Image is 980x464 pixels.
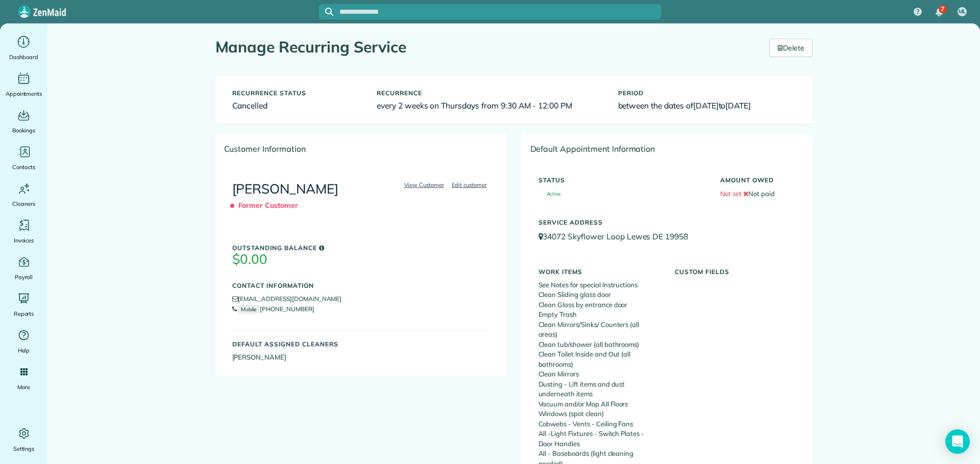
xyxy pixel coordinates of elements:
span: More [17,382,30,392]
h5: Service Address [538,219,796,226]
li: All -Light Fixtures - Switch Plates - Door Handles [538,429,659,449]
svg: Focus search [325,8,333,16]
h5: Recurrence status [232,90,362,96]
a: Cleaners [4,180,43,209]
li: Windows (spot clean) [538,409,659,419]
h6: Cancelled [232,101,362,110]
span: [DATE] [725,100,751,111]
div: Default Appointment Information [522,134,812,163]
a: Invoices [4,217,43,245]
span: Payroll [15,272,33,282]
span: Active [538,192,561,197]
h5: Default Assigned Cleaners [232,341,490,347]
div: 7 unread notifications [928,1,950,23]
span: [DATE] [693,100,719,111]
p: 34072 Skyflower Loop Lewes DE 19958 [538,231,796,242]
h5: Contact Information [232,282,490,289]
a: View Customer [401,180,448,189]
h5: Status [538,177,705,183]
h6: between the dates of to [618,101,796,110]
span: ML [959,8,966,16]
h5: Work Items [538,268,659,275]
span: Cleaners [12,199,35,209]
h3: $0.00 [232,252,490,267]
span: Settings [13,444,35,454]
span: Appointments [6,89,42,99]
li: Clean Glass by entrance door [538,300,659,310]
li: [EMAIL_ADDRESS][DOMAIN_NAME] [232,294,490,304]
a: Edit customer [449,180,490,189]
h5: Amount Owed [720,177,796,183]
h6: every 2 weeks on Thursdays from 9:30 AM - 12:00 PM [377,101,603,110]
li: Clean tub/shower (all bathrooms) [538,340,659,350]
h5: Period [618,90,796,96]
a: Bookings [4,107,43,135]
li: See Notes for special Instructions [538,280,659,290]
li: Dusting - Lift items and dust underneath items [538,379,659,399]
span: 7 [941,5,944,13]
div: Open Intercom Messenger [945,429,970,454]
span: Dashboard [9,52,38,62]
a: [PERSON_NAME] [232,180,339,197]
span: Contacts [12,162,35,172]
h5: Custom Fields [675,268,796,275]
span: Reports [14,309,34,319]
li: Clean Toilet Inside and Out (all bathrooms) [538,349,659,369]
span: Help [18,345,30,356]
a: Help [4,327,43,356]
h5: Outstanding Balance [232,244,490,251]
h1: Manage Recurring Service [215,39,754,56]
li: Vacuum and/or Mop All Floors [538,399,659,410]
span: Bookings [12,125,36,135]
li: Clean Mirrors [538,369,659,379]
small: Mobile [238,305,260,314]
button: Focus search [319,8,333,16]
li: Empty Trash [538,310,659,320]
div: Customer Information [216,134,506,163]
a: Dashboard [4,34,43,62]
a: Payroll [4,254,43,282]
li: Clean Mirrors/Sinks/ Counters (all areas) [538,320,659,340]
li: Cobwebs - Vents - Ceiling Fans [538,419,659,429]
h5: Recurrence [377,90,603,96]
span: Former Customer [232,197,303,214]
div: Not paid [713,172,803,199]
a: Appointments [4,70,43,99]
a: Mobile[PHONE_NUMBER] [232,305,314,313]
a: Settings [4,425,43,454]
li: [PERSON_NAME] [232,352,490,363]
span: Invoices [14,235,34,245]
a: Delete [769,39,813,57]
a: Reports [4,290,43,319]
li: Clean Sliding glass door [538,290,659,300]
span: Not set [720,189,742,198]
a: Contacts [4,144,43,172]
